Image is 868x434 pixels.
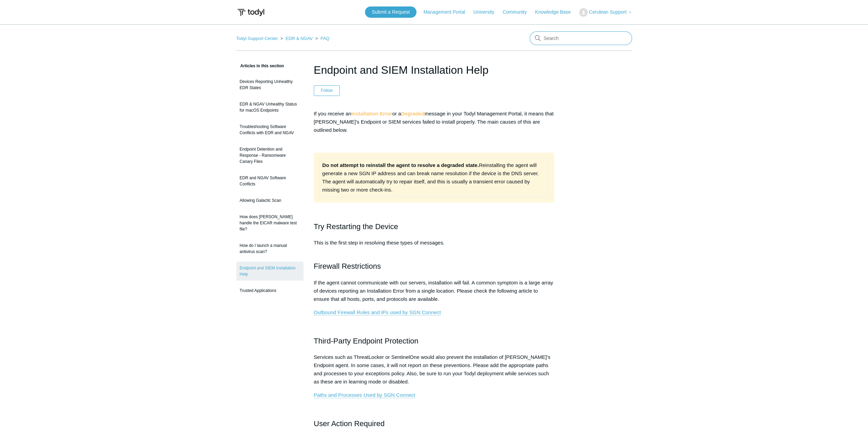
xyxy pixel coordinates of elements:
button: Follow Article [314,85,340,96]
a: Outbound Firewall Rules and IPs used by SGN Connect [314,309,441,316]
img: Todyl Support Center Help Center home page [236,6,265,19]
a: FAQ [321,36,329,41]
button: Cerulean Support [579,8,632,17]
strong: Degraded [401,111,425,116]
a: Knowledge Base [535,9,577,16]
p: If you receive an or a message in your Todyl Management Portal, it means that [PERSON_NAME]'s End... [314,110,555,134]
a: Devices Reporting Unhealthy EDR States [236,75,304,94]
td: Reinstalling the agent will generate a new SGN IP address and can break name resolution if the de... [319,158,549,197]
p: This is the first step in resolving these types of messages. [314,239,555,255]
p: If the agent cannot communicate with our servers, installation will fail. A common symptom is a l... [314,279,555,303]
strong: Do not attempt to reinstall the agent to resolve a degraded state. [322,162,479,168]
a: Trusted Applications [236,284,304,297]
a: Management Portal [423,9,472,16]
a: Paths and Processes Used by SGN Connect [314,392,415,398]
span: Cerulean Support [589,9,627,15]
a: EDR & NGAV [285,36,312,41]
h1: Endpoint and SIEM Installation Help [314,62,555,78]
a: Allowing Galactic Scan [236,194,304,207]
h2: Try Restarting the Device [314,221,555,233]
a: EDR & NGAV Unhealthy Status for macOS Endpoints [236,98,304,117]
h2: Firewall Restrictions [314,260,555,272]
a: University [473,9,501,16]
a: How does [PERSON_NAME] handle the EICAR malware test file? [236,210,304,236]
li: EDR & NGAV [279,36,314,41]
a: Todyl Support Center [236,36,278,41]
h2: Third-Party Endpoint Protection [314,335,555,347]
a: Endpoint and SIEM Installation Help [236,262,304,281]
a: EDR and NGAV Software Conflicts [236,171,304,191]
li: FAQ [314,36,329,41]
a: Submit a Request [365,6,416,18]
input: Search [530,31,632,45]
a: Troubleshooting Software Conflicts with EDR and NGAV [236,120,304,139]
h2: User Action Required [314,418,555,430]
strong: Installation Error [351,111,392,116]
a: How do I launch a manual antivirus scan? [236,239,304,258]
p: Services such as ThreatLocker or SentinelOne would also prevent the installation of [PERSON_NAME]... [314,353,555,386]
a: Endpoint Detention and Response - Ransomware Canary Files [236,143,304,168]
li: Todyl Support Center [236,36,279,41]
span: Articles in this section [236,64,284,68]
a: Community [502,9,533,16]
